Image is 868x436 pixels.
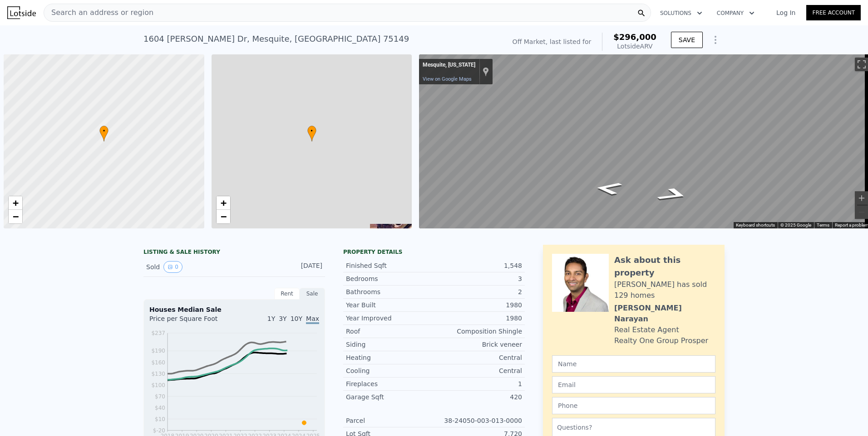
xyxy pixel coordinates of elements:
[706,31,725,49] button: Show Options
[552,355,715,373] input: Name
[217,210,230,223] a: Zoom out
[99,127,108,135] span: •
[151,359,165,366] tspan: $160
[9,196,22,210] a: Zoom in
[220,211,226,222] span: −
[614,335,708,346] div: Realty One Group Prosper
[434,392,522,402] div: 420
[434,261,522,270] div: 1,548
[143,248,325,257] div: LISTING & SALE HISTORY
[346,300,434,310] div: Year Built
[143,33,409,45] div: 1604 [PERSON_NAME] Dr , Mesquite , [GEOGRAPHIC_DATA] 75149
[614,303,715,325] div: [PERSON_NAME] Narayan
[483,67,489,77] a: Show location on map
[613,42,656,51] div: Lotside ARV
[307,126,316,141] div: •
[13,197,19,208] span: +
[346,261,434,270] div: Finished Sqft
[155,393,165,400] tspan: $70
[421,217,451,228] a: Open this area in Google Maps (opens a new window)
[343,248,525,256] div: Property details
[806,5,861,20] a: Free Account
[146,261,227,273] div: Sold
[163,261,182,273] button: View historical data
[614,279,715,301] div: [PERSON_NAME] has sold 129 homes
[44,7,153,18] span: Search an address or region
[151,371,165,377] tspan: $130
[155,416,165,422] tspan: $10
[346,366,434,375] div: Cooling
[434,287,522,296] div: 2
[434,379,522,388] div: 1
[7,6,36,19] img: Lotside
[614,325,679,335] div: Real Estate Agent
[710,5,762,21] button: Company
[346,314,434,323] div: Year Improved
[13,211,19,222] span: −
[149,305,319,314] div: Houses Median Sale
[434,300,522,310] div: 1980
[346,392,434,402] div: Garage Sqft
[434,327,522,336] div: Composition Shingle
[434,340,522,349] div: Brick veneer
[613,32,656,42] span: $296,000
[513,37,592,46] div: Off Market, last listed for
[434,416,522,425] div: 38-24050-003-013-0000
[423,62,475,69] div: Mesquite, [US_STATE]
[434,314,522,323] div: 1980
[346,287,434,296] div: Bathrooms
[817,223,829,228] a: Terms (opens in new tab)
[9,210,22,223] a: Zoom out
[765,8,806,17] a: Log In
[274,288,300,300] div: Rent
[346,416,434,425] div: Parcel
[421,217,451,228] img: Google
[300,288,325,300] div: Sale
[671,32,703,48] button: SAVE
[552,376,715,393] input: Email
[644,184,703,205] path: Go Southwest
[151,382,165,388] tspan: $100
[155,405,165,411] tspan: $40
[151,348,165,354] tspan: $190
[282,261,322,273] div: [DATE]
[291,315,302,322] span: 10Y
[346,353,434,362] div: Heating
[153,427,165,434] tspan: $-20
[434,274,522,283] div: 3
[434,366,522,375] div: Central
[346,274,434,283] div: Bedrooms
[346,379,434,388] div: Fireplaces
[614,254,715,279] div: Ask about this property
[653,5,710,21] button: Solutions
[423,76,472,82] a: View on Google Maps
[149,314,234,329] div: Price per Square Foot
[583,179,634,198] path: Go Northeast
[434,353,522,362] div: Central
[279,315,286,322] span: 3Y
[99,126,108,141] div: •
[217,196,230,210] a: Zoom in
[346,327,434,336] div: Roof
[220,197,226,208] span: +
[346,340,434,349] div: Siding
[267,315,275,322] span: 1Y
[307,127,316,135] span: •
[736,222,775,228] button: Keyboard shortcuts
[780,223,811,228] span: © 2025 Google
[151,330,165,336] tspan: $237
[306,315,319,324] span: Max
[552,397,715,414] input: Phone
